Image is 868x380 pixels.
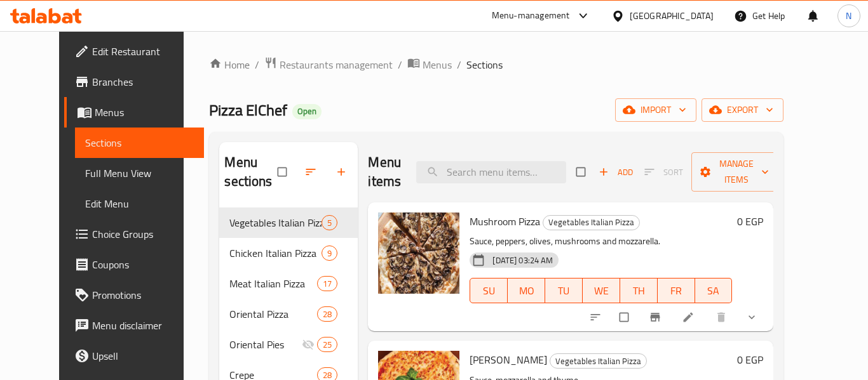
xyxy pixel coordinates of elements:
[255,57,259,72] li: /
[470,212,540,231] span: Mushroom Pizza
[229,215,322,230] span: Vegetables Italian Pizza
[75,158,204,188] a: Full Menu View
[702,98,783,122] button: export
[219,207,358,238] div: Vegetables Italian Pizza5
[322,215,337,230] div: items
[292,104,322,119] div: Open
[407,56,452,73] a: Menus
[229,337,302,352] span: Oriental Pies
[64,219,204,249] a: Choice Groups
[550,354,646,369] span: Vegetables Italian Pizza
[92,348,194,364] span: Upsell
[229,246,322,261] span: Chicken Italian Pizza
[595,162,636,182] button: Add
[75,128,204,158] a: Sections
[64,36,204,67] a: Edit Restaurant
[738,303,768,331] button: show more
[92,44,194,59] span: Edit Restaurant
[209,57,250,72] a: Home
[550,282,578,300] span: TU
[625,282,653,300] span: TH
[615,98,696,122] button: import
[64,67,204,97] a: Branches
[322,217,337,229] span: 5
[470,350,547,369] span: [PERSON_NAME]
[702,156,771,188] span: Manage items
[219,299,358,329] div: Oriental Pizza28
[492,8,570,23] div: Menu-management
[470,278,508,303] button: SU
[466,57,503,72] span: Sections
[317,337,337,352] div: items
[508,278,545,303] button: MO
[682,311,697,324] a: Edit menu item
[229,276,317,291] span: Meat Italian Pizza
[64,280,204,310] a: Promotions
[92,318,194,333] span: Menu disclaimer
[470,233,732,249] p: Sauce, peppers, olives, mushrooms and mozzarella.
[737,213,763,230] h6: 0 EGP
[545,278,583,303] button: TU
[700,282,728,300] span: SA
[595,162,636,182] span: Add item
[297,158,327,186] span: Sort sections
[368,153,401,191] h2: Menu items
[322,247,337,259] span: 9
[85,166,194,181] span: Full Menu View
[695,278,733,303] button: SA
[318,308,337,320] span: 28
[569,160,595,184] span: Select section
[270,160,297,184] span: Select all sections
[64,97,204,128] a: Menus
[513,282,540,300] span: MO
[588,282,615,300] span: WE
[658,278,695,303] button: FR
[846,9,851,23] span: N
[95,105,194,120] span: Menus
[599,165,633,180] span: Add
[219,329,358,360] div: Oriental Pies25
[264,56,393,73] a: Restaurants management
[85,135,194,150] span: Sections
[322,246,337,261] div: items
[630,9,714,23] div: [GEOGRAPHIC_DATA]
[581,303,612,331] button: sort-choices
[612,305,639,329] span: Select to update
[641,303,672,331] button: Branch-specific-item
[219,238,358,268] div: Chicken Italian Pizza9
[318,339,337,351] span: 25
[302,338,315,351] svg: Inactive section
[209,56,783,73] nav: breadcrumb
[543,215,639,230] span: Vegetables Italian Pizza
[378,213,459,294] img: Mushroom Pizza
[543,215,640,230] div: Vegetables Italian Pizza
[229,306,317,322] span: Oriental Pizza
[318,278,337,290] span: 17
[209,96,287,124] span: Pizza ElChef
[707,303,738,331] button: delete
[691,152,782,192] button: Manage items
[327,158,358,186] button: Add section
[92,287,194,303] span: Promotions
[224,153,278,191] h2: Menu sections
[636,162,691,182] span: Select section first
[745,311,758,324] svg: Show Choices
[620,278,658,303] button: TH
[398,57,402,72] li: /
[292,106,322,117] span: Open
[75,188,204,219] a: Edit Menu
[550,353,647,369] div: Vegetables Italian Pizza
[219,268,358,299] div: Meat Italian Pizza17
[92,74,194,89] span: Branches
[64,310,204,341] a: Menu disclaimer
[280,57,393,72] span: Restaurants management
[416,161,566,183] input: search
[64,341,204,371] a: Upsell
[64,249,204,280] a: Coupons
[737,351,763,369] h6: 0 EGP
